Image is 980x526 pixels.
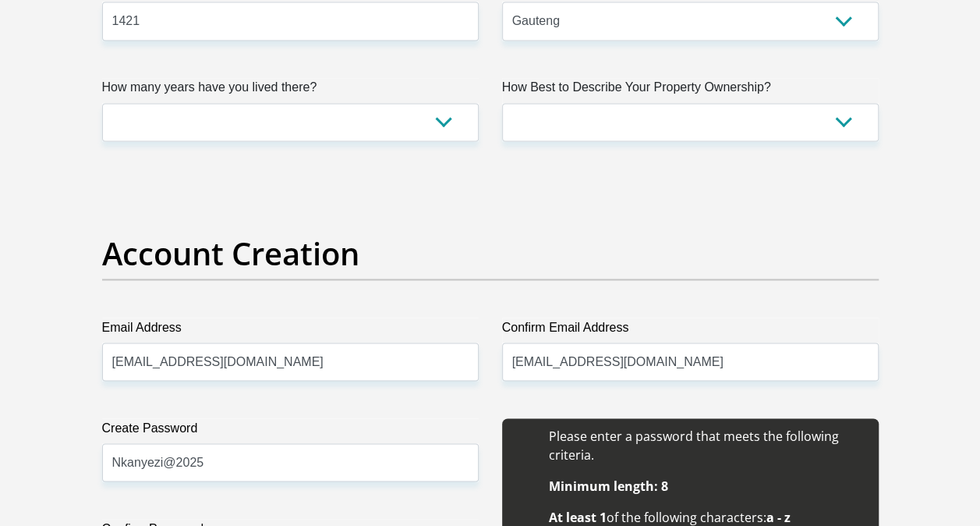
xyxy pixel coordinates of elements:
[549,508,607,525] b: At least 1
[549,507,863,526] li: of the following characters:
[102,343,479,381] input: Email Address
[102,103,479,141] select: Please select a value
[502,2,879,40] select: Please Select a Province
[102,78,479,103] label: How many years have you lived there?
[549,477,668,494] b: Minimum length: 8
[766,508,791,525] b: a - z
[549,426,863,464] li: Please enter a password that meets the following criteria.
[102,318,479,343] label: Email Address
[502,78,879,103] label: How Best to Describe Your Property Ownership?
[102,418,479,443] label: Create Password
[502,103,879,141] select: Please select a value
[502,318,879,343] label: Confirm Email Address
[502,343,879,381] input: Confirm Email Address
[102,2,479,40] input: Postal Code
[102,235,879,272] h2: Account Creation
[102,443,479,482] input: Create Password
